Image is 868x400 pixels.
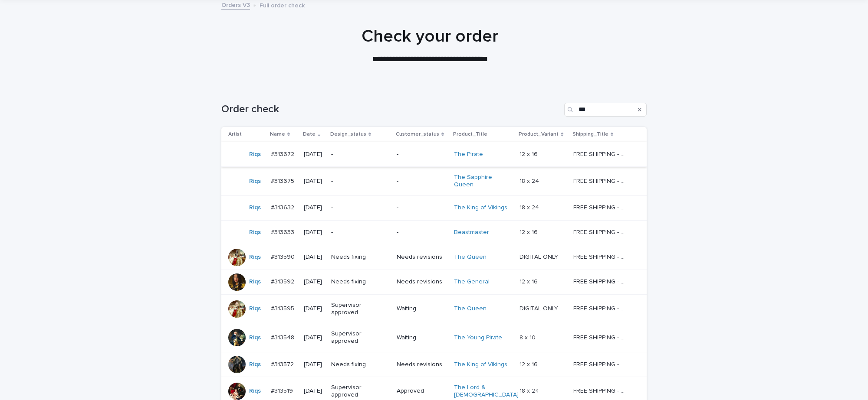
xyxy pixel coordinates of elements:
[397,334,447,341] p: Waiting
[519,130,559,139] p: Product_Variant
[221,220,647,245] tr: Riqs #313633#313633 [DATE]--Beastmaster 12 x 1612 x 16 FREE SHIPPING - preview in 1-2 business da...
[331,302,385,316] p: Supervisor approved
[221,167,647,196] tr: Riqs #313675#313675 [DATE]--The Sapphire Queen 18 x 2418 x 24 FREE SHIPPING - preview in 1-2 busi...
[397,204,447,211] p: -
[454,174,508,189] a: The Sapphire Queen
[453,130,487,139] p: Product_Title
[454,361,507,368] a: The King of Vikings
[331,361,385,368] p: Needs fixing
[331,384,385,399] p: Supervisor approved
[573,252,629,261] p: FREE SHIPPING - preview in 1-2 business days, after your approval delivery will take 5-10 b.d.
[221,294,647,323] tr: Riqs #313595#313595 [DATE]Supervisor approvedWaitingThe Queen DIGITAL ONLYDIGITAL ONLY FREE SHIPP...
[331,204,385,211] p: -
[221,270,647,294] tr: Riqs #313592#313592 [DATE]Needs fixingNeeds revisionsThe General 12 x 1612 x 16 FREE SHIPPING - p...
[454,305,487,312] a: The Queen
[454,254,487,261] a: The Queen
[397,361,447,368] p: Needs revisions
[304,178,324,185] p: [DATE]
[221,323,647,352] tr: Riqs #313548#313548 [DATE]Supervisor approvedWaitingThe Young Pirate 8 x 108 x 10 FREE SHIPPING -...
[454,334,502,341] a: The Young Pirate
[304,361,324,368] p: [DATE]
[271,359,296,368] p: #313572
[519,332,537,341] p: 8 x 10
[454,229,489,236] a: Beastmaster
[519,202,541,211] p: 18 x 24
[573,176,629,185] p: FREE SHIPPING - preview in 1-2 business days, after your approval delivery will take 5-10 b.d.
[304,229,324,236] p: [DATE]
[573,149,629,158] p: FREE SHIPPING - preview in 1-2 business days, after your approval delivery will take 5-10 b.d.
[221,142,647,167] tr: Riqs #313672#313672 [DATE]--The Pirate 12 x 1612 x 16 FREE SHIPPING - preview in 1-2 business day...
[519,359,539,368] p: 12 x 16
[228,130,242,139] p: Artist
[221,245,647,270] tr: Riqs #313590#313590 [DATE]Needs fixingNeeds revisionsThe Queen DIGITAL ONLYDIGITAL ONLY FREE SHIP...
[331,178,385,185] p: -
[573,332,629,341] p: FREE SHIPPING - preview in 1-2 business days, after your approval delivery will take 5-10 b.d.
[454,278,490,286] a: The General
[304,334,324,341] p: [DATE]
[331,278,385,286] p: Needs fixing
[221,352,647,377] tr: Riqs #313572#313572 [DATE]Needs fixingNeeds revisionsThe King of Vikings 12 x 1612 x 16 FREE SHIP...
[249,151,261,158] a: Riqs
[271,176,296,185] p: #313675
[271,386,295,395] p: #313519
[271,202,296,211] p: #313632
[397,254,447,261] p: Needs revisions
[330,130,366,139] p: Design_status
[271,149,296,158] p: #313672
[572,130,608,139] p: Shipping_Title
[519,176,541,185] p: 18 x 24
[249,229,261,236] a: Riqs
[304,278,324,286] p: [DATE]
[304,204,324,211] p: [DATE]
[573,386,629,395] p: FREE SHIPPING - preview in 1-2 business days, after your approval delivery will take 5-10 b.d.
[249,204,261,211] a: Riqs
[454,384,519,399] a: The Lord & [DEMOGRAPHIC_DATA]
[396,130,439,139] p: Customer_status
[271,303,296,312] p: #313595
[397,229,447,236] p: -
[397,151,447,158] p: -
[249,278,261,286] a: Riqs
[304,387,324,395] p: [DATE]
[573,276,629,286] p: FREE SHIPPING - preview in 1-2 business days, after your approval delivery will take 5-10 b.d.
[249,387,261,395] a: Riqs
[249,305,261,312] a: Riqs
[249,361,261,368] a: Riqs
[519,252,560,261] p: DIGITAL ONLY
[519,149,539,158] p: 12 x 16
[271,227,296,236] p: #313633
[454,151,483,158] a: The Pirate
[270,130,285,139] p: Name
[331,330,385,345] p: Supervisor approved
[573,303,629,312] p: FREE SHIPPING - preview in 1-2 business days, after your approval delivery will take 5-10 b.d.
[221,103,561,116] h1: Order check
[303,130,316,139] p: Date
[271,276,296,286] p: #313592
[249,254,261,261] a: Riqs
[331,151,385,158] p: -
[397,178,447,185] p: -
[573,202,629,211] p: FREE SHIPPING - preview in 1-2 business days, after your approval delivery will take 5-10 b.d.
[519,303,560,312] p: DIGITAL ONLY
[564,103,647,117] input: Search
[271,332,296,341] p: #313548
[249,334,261,341] a: Riqs
[519,227,539,236] p: 12 x 16
[397,305,447,312] p: Waiting
[331,229,385,236] p: -
[304,151,324,158] p: [DATE]
[249,178,261,185] a: Riqs
[304,305,324,312] p: [DATE]
[573,359,629,368] p: FREE SHIPPING - preview in 1-2 business days, after your approval delivery will take 5-10 b.d.
[397,387,447,395] p: Approved
[271,252,296,261] p: #313590
[573,227,629,236] p: FREE SHIPPING - preview in 1-2 business days, after your approval delivery will take 5-10 b.d.
[519,276,539,286] p: 12 x 16
[217,26,643,47] h1: Check your order
[331,254,385,261] p: Needs fixing
[519,386,541,395] p: 18 x 24
[397,278,447,286] p: Needs revisions
[304,254,324,261] p: [DATE]
[454,204,507,211] a: The King of Vikings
